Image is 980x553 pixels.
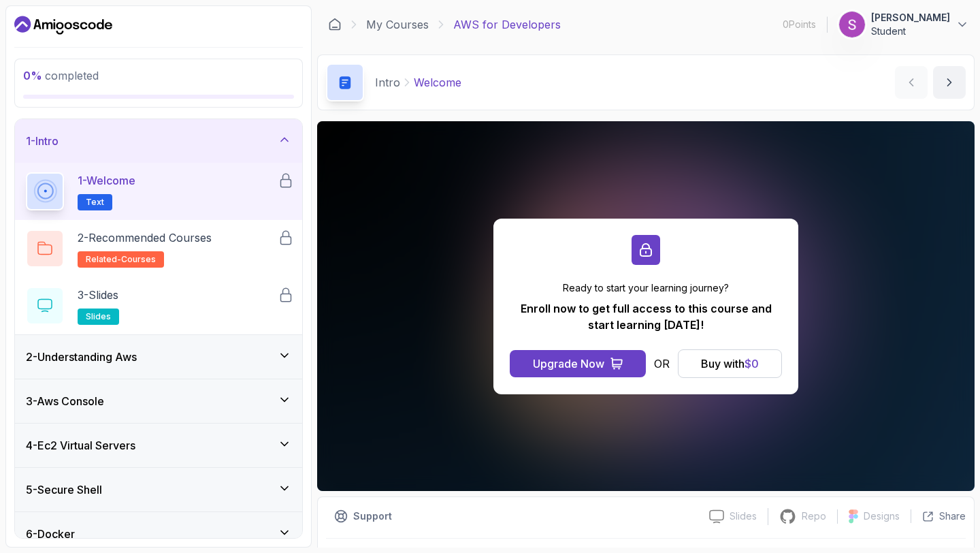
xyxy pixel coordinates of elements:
[871,11,950,25] p: [PERSON_NAME]
[366,16,429,33] a: My Courses
[414,74,461,91] p: Welcome
[510,281,782,295] p: Ready to start your learning journey?
[14,14,112,36] a: Dashboard
[26,172,291,210] button: 1-WelcomeText
[15,379,302,423] button: 3-Aws Console
[802,509,826,523] p: Repo
[26,349,137,365] h3: 2 - Understanding Aws
[23,69,42,82] span: 0 %
[78,230,212,246] p: 2 - Recommended Courses
[15,119,302,163] button: 1-Intro
[15,335,302,379] button: 2-Understanding Aws
[678,349,782,378] button: Buy with$0
[864,509,900,523] p: Designs
[838,11,969,38] button: user profile image[PERSON_NAME]Student
[745,357,759,370] span: $ 0
[939,509,966,523] p: Share
[510,300,782,333] p: Enroll now to get full access to this course and start learning [DATE]!
[933,66,966,99] button: next content
[26,287,291,325] button: 3-Slidesslides
[510,350,646,377] button: Upgrade Now
[375,74,400,91] p: Intro
[26,133,59,149] h3: 1 - Intro
[328,18,342,31] a: Dashboard
[911,509,966,523] button: Share
[654,355,670,372] p: OR
[871,25,950,38] p: Student
[26,230,291,268] button: 2-Recommended Coursesrelated-courses
[26,526,75,542] h3: 6 - Docker
[26,481,102,498] h3: 5 - Secure Shell
[15,424,302,467] button: 4-Ec2 Virtual Servers
[895,66,928,99] button: previous content
[78,172,135,189] p: 1 - Welcome
[326,505,400,527] button: Support button
[353,509,392,523] p: Support
[783,18,816,31] p: 0 Points
[839,12,865,37] img: user profile image
[23,69,99,82] span: completed
[701,355,759,372] div: Buy with
[86,254,156,265] span: related-courses
[26,437,135,454] h3: 4 - Ec2 Virtual Servers
[533,355,604,372] div: Upgrade Now
[453,16,561,33] p: AWS for Developers
[26,393,104,409] h3: 3 - Aws Console
[730,509,757,523] p: Slides
[78,287,118,303] p: 3 - Slides
[86,311,111,322] span: slides
[86,197,104,208] span: Text
[15,468,302,511] button: 5-Secure Shell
